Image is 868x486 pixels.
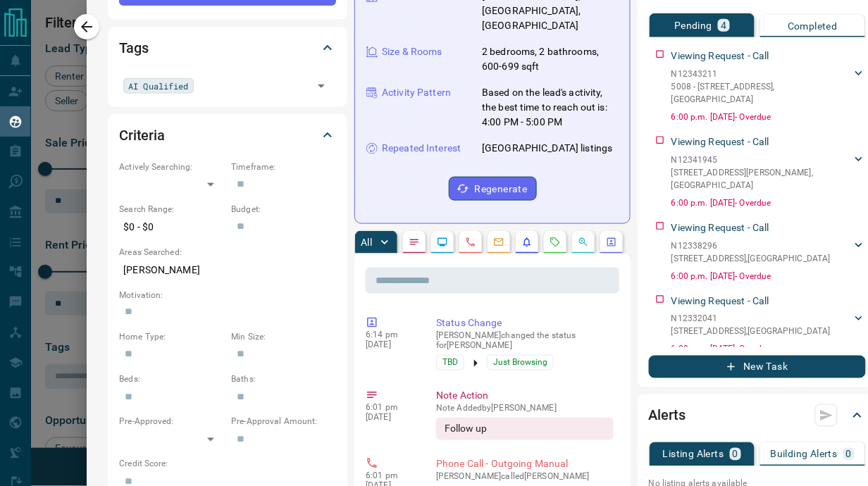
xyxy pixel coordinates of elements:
[119,31,336,65] div: Tags
[119,246,336,258] p: Areas Searched:
[649,356,866,378] button: New Task
[436,418,614,440] div: Follow up
[361,237,372,247] p: All
[721,20,726,30] p: 4
[671,166,852,192] p: [STREET_ADDRESS][PERSON_NAME] , [GEOGRAPHIC_DATA]
[671,68,852,80] p: N12343211
[119,37,148,59] h2: Tags
[119,458,336,471] p: Credit Score:
[366,413,415,423] p: [DATE]
[119,124,165,147] h2: Criteria
[231,416,336,428] p: Pre-Approval Amount:
[671,49,769,63] p: Viewing Request - Call
[119,289,336,301] p: Motivation:
[788,21,838,31] p: Completed
[671,135,769,149] p: Viewing Request - Call
[128,79,188,93] span: AI Qualified
[671,220,769,235] p: Viewing Request - Call
[442,356,458,370] span: TBD
[550,237,561,248] svg: Requests
[671,154,852,166] p: N12341945
[671,65,866,108] div: N123432115008 - [STREET_ADDRESS],[GEOGRAPHIC_DATA]
[521,237,533,248] svg: Listing Alerts
[493,356,547,370] span: Just Browsing
[671,294,769,309] p: Viewing Request - Call
[119,258,336,282] p: [PERSON_NAME]
[231,331,336,344] p: Min Size:
[436,457,614,472] p: Phone Call - Outgoing Manual
[482,141,612,156] p: [GEOGRAPHIC_DATA] listings
[663,449,724,459] p: Listing Alerts
[465,237,476,248] svg: Calls
[733,449,738,459] p: 0
[436,472,614,482] p: [PERSON_NAME] called [PERSON_NAME]
[493,237,504,248] svg: Emails
[231,161,336,173] p: Timeframe:
[671,270,866,282] p: 6:00 p.m. [DATE] - Overdue
[606,237,617,248] svg: Agent Actions
[671,151,866,194] div: N12341945[STREET_ADDRESS][PERSON_NAME],[GEOGRAPHIC_DATA]
[119,331,224,344] p: Home Type:
[671,80,852,106] p: 5008 - [STREET_ADDRESS] , [GEOGRAPHIC_DATA]
[409,237,420,248] svg: Notes
[671,111,866,123] p: 6:00 p.m. [DATE] - Overdue
[119,416,224,428] p: Pre-Approved:
[311,76,331,96] button: Open
[649,399,866,432] div: Alerts
[671,310,866,341] div: N12332041[STREET_ADDRESS],[GEOGRAPHIC_DATA]
[436,316,614,331] p: Status Change
[436,389,614,404] p: Note Action
[671,313,831,325] p: N12332041
[671,237,866,268] div: N12338296[STREET_ADDRESS],[GEOGRAPHIC_DATA]
[382,44,442,59] p: Size & Rooms
[119,161,224,173] p: Actively Searching:
[671,239,831,252] p: N12338296
[366,471,415,481] p: 6:01 pm
[578,237,589,248] svg: Opportunities
[231,203,336,216] p: Budget:
[366,330,415,340] p: 6:14 pm
[382,141,461,156] p: Repeated Interest
[119,373,224,386] p: Beds:
[671,252,831,265] p: [STREET_ADDRESS] , [GEOGRAPHIC_DATA]
[671,197,866,209] p: 6:00 p.m. [DATE] - Overdue
[674,20,712,30] p: Pending
[436,404,614,413] p: Note Added by [PERSON_NAME]
[382,85,451,100] p: Activity Pattern
[482,44,619,74] p: 2 bedrooms, 2 bathrooms, 600-699 sqft
[649,404,686,427] h2: Alerts
[671,325,831,338] p: [STREET_ADDRESS] , [GEOGRAPHIC_DATA]
[671,343,866,356] p: 6:00 p.m. [DATE] - Overdue
[366,340,415,350] p: [DATE]
[437,237,448,248] svg: Lead Browsing Activity
[436,331,614,351] p: [PERSON_NAME] changed the status for [PERSON_NAME]
[846,449,852,459] p: 0
[771,449,838,459] p: Building Alerts
[366,403,415,413] p: 6:01 pm
[119,203,224,216] p: Search Range:
[482,85,619,130] p: Based on the lead's activity, the best time to reach out is: 4:00 PM - 5:00 PM
[119,216,224,239] p: $0 - $0
[231,373,336,386] p: Baths:
[449,177,537,201] button: Regenerate
[119,118,336,152] div: Criteria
